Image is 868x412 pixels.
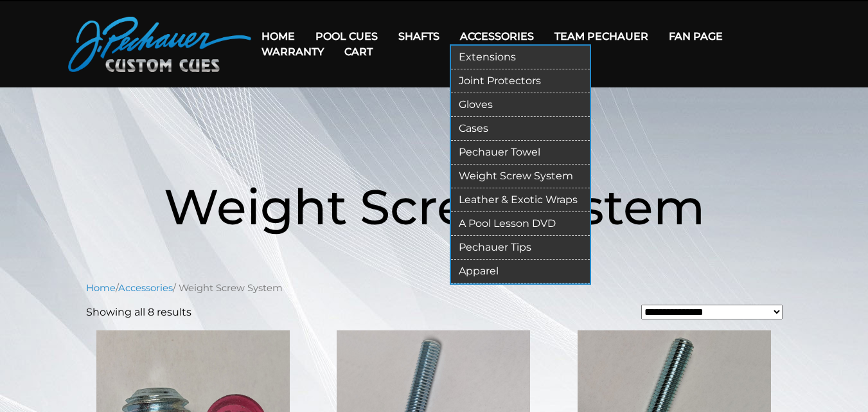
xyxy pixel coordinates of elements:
[164,177,705,237] span: Weight Screw System
[251,35,334,68] a: Warranty
[334,35,383,68] a: Cart
[305,20,388,53] a: Pool Cues
[659,20,733,53] a: Fan Page
[86,305,191,320] p: Showing all 8 results
[388,20,450,53] a: Shafts
[451,141,590,165] a: Pechauer Towel
[544,20,659,53] a: Team Pechauer
[450,20,544,53] a: Accessories
[68,17,251,72] img: Pechauer Custom Cues
[451,69,590,93] a: Joint Protectors
[251,20,305,53] a: Home
[86,282,116,294] a: Home
[86,281,783,295] nav: Breadcrumb
[641,305,783,319] select: Shop order
[451,212,590,236] a: A Pool Lesson DVD
[451,93,590,117] a: Gloves
[451,117,590,141] a: Cases
[451,260,590,283] a: Apparel
[451,188,590,212] a: Leather & Exotic Wraps
[451,165,590,188] a: Weight Screw System
[451,236,590,260] a: Pechauer Tips
[118,282,173,294] a: Accessories
[451,46,590,69] a: Extensions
